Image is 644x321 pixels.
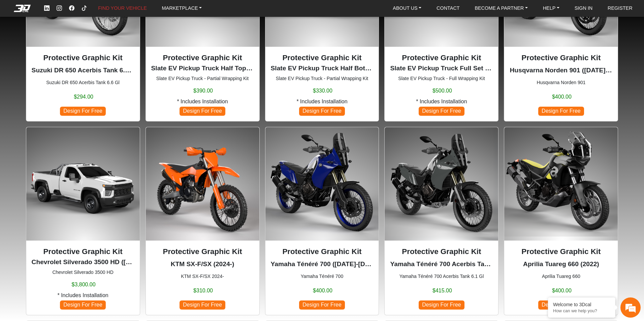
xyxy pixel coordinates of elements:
[265,127,379,315] div: Yamaha Ténéré 700
[193,287,213,295] span: $310.00
[432,287,452,295] span: $415.00
[180,107,225,116] span: Design For Free
[296,98,347,106] span: * Includes Installation
[151,75,254,82] small: Slate EV Pickup Truck - Partial Wrapping Kit
[193,87,213,95] span: $390.00
[151,259,254,269] p: KTM SX-F/SX (2024-)
[271,273,374,280] small: Yamaha Ténéré 700
[553,308,610,313] p: How can we help you?
[60,300,106,310] span: Design For Free
[151,246,254,257] p: Protective Graphic Kit
[472,3,530,13] a: BECOME A PARTNER
[510,259,612,269] p: Aprilia Tuareg 660 (2022)
[26,127,140,241] img: Silverado 3500 HDnull2020-2023
[26,127,140,315] div: Chevrolet Silverado 3500 HD
[390,3,424,13] a: ABOUT US
[510,246,612,257] p: Protective Graphic Kit
[271,246,374,257] p: Protective Graphic Kit
[32,246,134,257] p: Protective Graphic Kit
[146,127,259,241] img: SX-F/SXnull2024-
[385,127,498,241] img: Ténéré 700 Acerbis Tank 6.1 Gl2019-2024
[151,64,254,73] p: Slate EV Pickup Truck Half Top Set (2026)
[419,300,464,310] span: Design For Free
[71,281,95,289] span: $3,800.00
[384,127,498,315] div: Yamaha Ténéré 700 Acerbis Tank 6.1 Gl
[390,246,493,257] p: Protective Graphic Kit
[432,87,452,95] span: $500.00
[159,3,205,13] a: MARKETPLACE
[177,98,228,106] span: * Includes Installation
[390,52,493,64] p: Protective Graphic Kit
[552,93,572,101] span: $400.00
[271,52,374,64] p: Protective Graphic Kit
[32,79,134,86] small: Suzuki DR 650 Acerbis Tank 6.6 Gl
[180,300,225,310] span: Design For Free
[538,300,584,310] span: Design For Free
[299,107,345,116] span: Design For Free
[419,107,464,116] span: Design For Free
[552,287,572,295] span: $400.00
[504,127,618,315] div: Aprilia Tuareg 660
[390,273,493,280] small: Yamaha Ténéré 700 Acerbis Tank 6.1 Gl
[434,3,462,13] a: CONTACT
[390,64,493,73] p: Slate EV Pickup Truck Full Set (2026)
[151,52,254,64] p: Protective Graphic Kit
[510,79,612,86] small: Husqvarna Norden 901
[572,3,595,13] a: SIGN IN
[74,93,93,101] span: $294.00
[57,291,108,299] span: * Includes Installation
[504,127,618,241] img: Tuareg 660null2022
[299,300,345,310] span: Design For Free
[540,3,562,13] a: HELP
[416,98,467,106] span: * Includes Installation
[313,87,332,95] span: $330.00
[538,107,584,116] span: Design For Free
[265,127,379,241] img: Ténéré 700null2019-2024
[510,52,612,64] p: Protective Graphic Kit
[313,287,332,295] span: $400.00
[60,107,106,116] span: Design For Free
[151,273,254,280] small: KTM SX-F/SX 2024-
[390,259,493,269] p: Yamaha Ténéré 700 Acerbis Tank 6.1 Gl (2019-2024)
[271,75,374,82] small: Slate EV Pickup Truck - Partial Wrapping Kit
[390,75,493,82] small: Slate EV Pickup Truck - Full Wrapping Kit
[553,302,610,307] div: Welcome to 3Dcal
[32,269,134,276] small: Chevrolet Silverado 3500 HD
[32,257,134,267] p: Chevrolet Silverado 3500 HD (2020-2023)
[32,66,134,75] p: Suzuki DR 650 Acerbis Tank 6.6 Gl (1996-2024)
[605,3,635,13] a: REGISTER
[510,66,612,75] p: Husqvarna Norden 901 (2021-2024)
[95,3,149,13] a: FIND YOUR VEHICLE
[510,273,612,280] small: Aprilia Tuareg 660
[271,64,374,73] p: Slate EV Pickup Truck Half Bottom Set (2026)
[146,127,260,315] div: KTM SX-F/SX 2024-
[32,52,134,64] p: Protective Graphic Kit
[271,259,374,269] p: Yamaha Ténéré 700 (2019-2024)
